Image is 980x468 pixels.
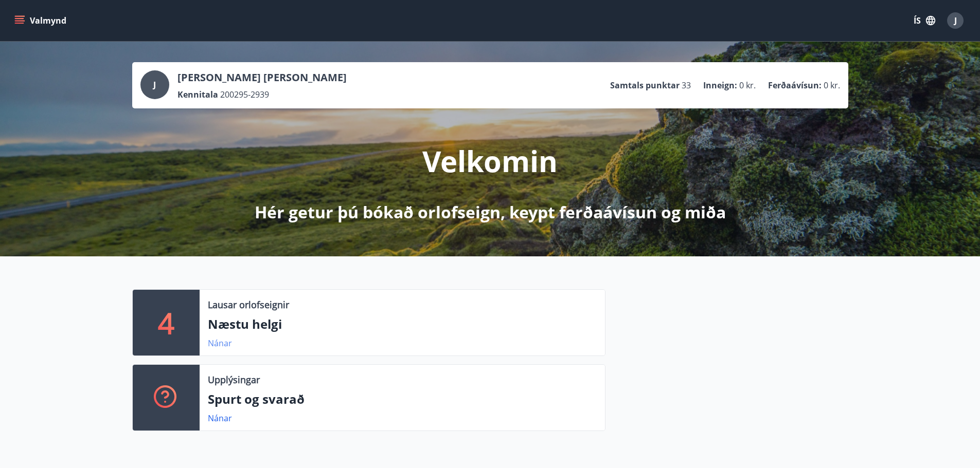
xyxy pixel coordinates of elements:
p: Hér getur þú bókað orlofseign, keypt ferðaávísun og miða [255,201,726,223]
a: Nánar [208,338,232,349]
p: Velkomin [422,141,558,180]
span: J [954,15,957,26]
span: J [153,79,156,90]
p: Spurt og svarað [208,390,597,408]
p: Inneign : [703,80,737,91]
p: Samtals punktar [610,80,680,91]
span: 0 kr. [824,80,840,91]
span: 0 kr. [739,80,756,91]
p: Ferðaávísun : [768,80,822,91]
p: Næstu helgi [208,315,597,333]
p: 4 [158,303,174,342]
button: ÍS [908,11,941,30]
button: menu [12,11,70,30]
p: Kennitala [177,89,218,100]
p: [PERSON_NAME] [PERSON_NAME] [177,70,347,85]
p: Lausar orlofseignir [208,298,289,311]
a: Nánar [208,413,232,424]
p: Upplýsingar [208,373,260,386]
span: 33 [682,80,691,91]
button: J [943,8,968,33]
span: 200295-2939 [220,89,269,100]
